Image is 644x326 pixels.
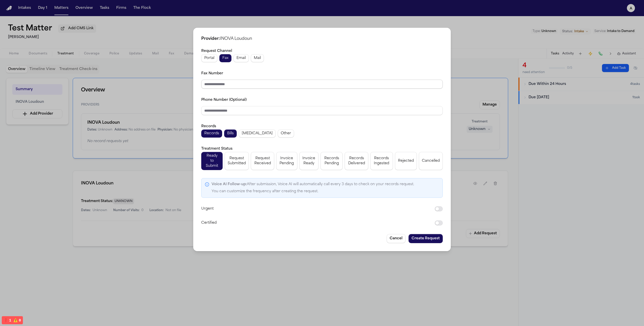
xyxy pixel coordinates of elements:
span: INOVA Loudoun [220,37,252,41]
label: Records [201,124,216,128]
button: Cancel [387,234,406,243]
label: Request Channel [201,49,232,53]
button: Bills [224,129,237,138]
button: Email [233,54,249,62]
label: Certified [201,220,427,226]
button: Invoice Ready [299,152,319,170]
button: Rejected [395,152,417,170]
label: Urgent [201,206,427,212]
button: Cancelled [419,152,443,170]
button: Records Pending [320,152,343,170]
label: Fax Number [201,72,223,75]
button: Records Ingested [370,152,393,170]
button: Other [278,129,294,138]
label: Treatment Status [201,147,232,151]
h2: Provider: [201,36,443,42]
button: Create Request [409,234,443,243]
button: Request Received [251,152,274,170]
button: Ready to Submit [201,152,223,170]
button: Invoice Pending [276,152,297,170]
label: Phone Number (Optional) [201,98,247,102]
button: Portal [201,54,217,62]
span: Voice AI Follow-up: [212,182,247,186]
p: You can customize the frequency after creating the request. [212,188,414,194]
p: After submission, Voice AI will automatically call every 3 days to check on your records request. [212,181,414,187]
button: Mail [251,54,264,62]
button: Fax [219,54,231,62]
button: Records Delivered [345,152,368,170]
button: Records [201,129,222,138]
button: Request Submitted [225,152,249,170]
button: [MEDICAL_DATA] [239,129,276,138]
